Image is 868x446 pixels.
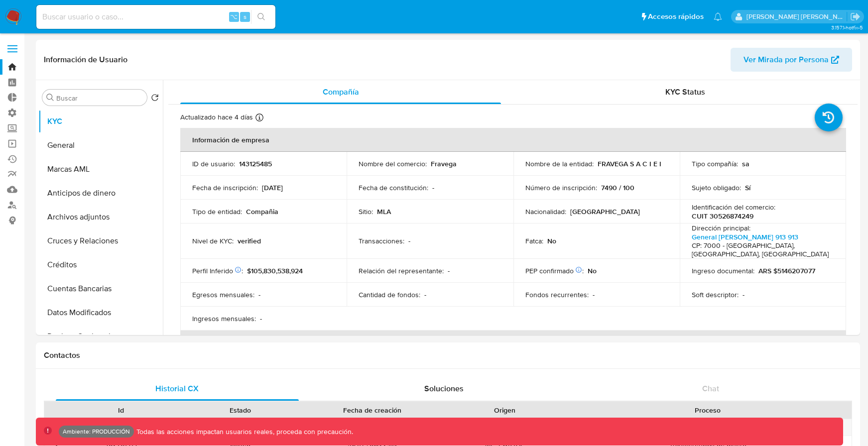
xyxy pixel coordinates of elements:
[692,223,750,232] p: Dirección principal :
[692,241,830,259] h4: CP: 7000 - [GEOGRAPHIC_DATA], [GEOGRAPHIC_DATA], [GEOGRAPHIC_DATA]
[188,405,293,415] div: Estado
[192,159,235,168] p: ID de usuario :
[525,266,584,275] p: PEP confirmado :
[570,207,640,216] p: [GEOGRAPHIC_DATA]
[665,86,705,98] span: KYC Status
[424,290,426,299] p: -
[731,48,852,72] button: Ver Mirada por Persona
[180,128,846,152] th: Información de empresa
[239,159,272,168] p: 143125485
[244,12,247,21] span: s
[431,159,457,168] p: Fravega
[601,183,634,192] p: 7490 / 100
[192,266,243,275] p: Perfil Inferido :
[377,207,391,216] p: MLA
[702,383,719,394] span: Chat
[180,331,846,354] th: Datos de contacto
[525,207,566,216] p: Nacionalidad :
[247,266,303,276] span: $105,830,538,924
[648,11,704,22] span: Accesos rápidos
[192,236,234,245] p: Nivel de KYC :
[134,427,353,437] p: Todas las acciones impactan usuarios reales, proceda con precaución.
[38,253,163,277] button: Créditos
[192,314,256,323] p: Ingresos mensuales :
[155,383,199,394] span: Historial CX
[180,112,253,122] p: Actualizado hace 4 días
[260,314,262,323] p: -
[525,236,543,245] p: Fatca :
[238,236,261,245] p: verified
[359,207,373,216] p: Sitio :
[588,266,597,275] p: No
[46,94,54,102] button: Buscar
[850,11,861,22] a: Salir
[525,290,589,299] p: Fondos recurrentes :
[69,405,174,415] div: Id
[63,430,130,434] p: Ambiente: PRODUCCIÓN
[38,157,163,181] button: Marcas AML
[408,236,410,245] p: -
[714,12,722,21] a: Notificaciones
[571,405,845,415] div: Proceso
[323,86,359,98] span: Compañía
[743,290,744,299] p: -
[758,266,815,275] p: ARS $5146207077
[251,10,271,24] button: search-icon
[230,12,238,21] span: ⌥
[38,181,163,205] button: Anticipos de dinero
[56,94,143,103] input: Buscar
[525,183,597,192] p: Número de inscripción :
[742,159,749,168] p: sa
[307,405,438,415] div: Fecha de creación
[359,236,404,245] p: Transacciones :
[432,183,434,192] p: -
[44,55,127,65] h1: Información de Usuario
[359,290,420,299] p: Cantidad de fondos :
[44,350,852,360] h1: Contactos
[745,183,750,192] p: Sí
[692,290,739,299] p: Soft descriptor :
[448,266,450,275] p: -
[192,183,258,192] p: Fecha de inscripción :
[359,266,444,275] p: Relación del representante :
[692,232,798,242] a: General [PERSON_NAME] 913 913
[38,325,163,348] button: Devices Geolocation
[36,10,275,23] input: Buscar usuario o caso...
[359,159,427,168] p: Nombre del comercio :
[359,183,428,192] p: Fecha de constitución :
[192,207,242,216] p: Tipo de entidad :
[38,110,163,133] button: KYC
[525,159,594,168] p: Nombre de la entidad :
[151,94,159,105] button: Volver al orden por defecto
[692,159,738,168] p: Tipo compañía :
[38,205,163,229] button: Archivos adjuntos
[192,290,254,299] p: Egresos mensuales :
[598,159,661,168] p: FRAVEGA S A C I E I
[746,12,847,21] p: mauro.ibarra@mercadolibre.com
[246,207,278,216] p: Compañia
[38,277,163,301] button: Cuentas Bancarias
[692,203,775,212] p: Identificación del comercio :
[258,290,260,299] p: -
[692,183,741,192] p: Sujeto obligado :
[593,290,595,299] p: -
[692,212,753,221] p: CUIT 30526874249
[38,229,163,253] button: Cruces y Relaciones
[38,133,163,157] button: General
[692,266,754,275] p: Ingreso documental :
[38,301,163,325] button: Datos Modificados
[424,383,464,394] span: Soluciones
[452,405,557,415] div: Origen
[262,183,283,192] p: [DATE]
[547,236,556,245] p: No
[744,48,829,72] span: Ver Mirada por Persona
